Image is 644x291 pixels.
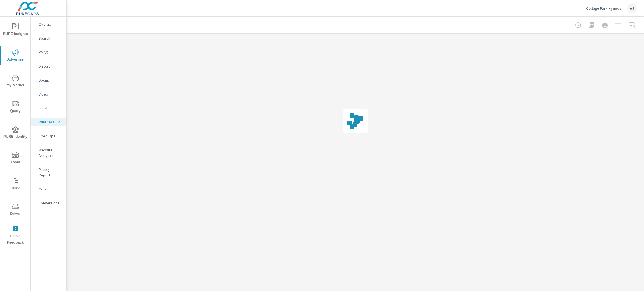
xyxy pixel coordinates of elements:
[31,199,66,207] div: Conversions
[2,152,29,166] span: Tools
[2,101,29,114] span: Query
[627,3,637,13] div: AS
[586,6,623,11] p: College Park Hyundai
[31,62,66,70] div: Display
[31,48,66,56] div: PMAX
[31,118,66,126] div: PureCars TV
[2,49,29,63] span: Advertise
[39,77,62,83] p: Social
[39,133,62,139] p: Fixed Ops
[39,91,62,97] p: Video
[2,126,29,140] span: PURE Identity
[2,75,29,89] span: My Market
[2,226,29,246] span: Leave Feedback
[31,20,66,28] div: Overall
[0,17,30,248] div: nav menu
[31,185,66,193] div: Calls
[39,200,62,206] p: Conversions
[31,104,66,112] div: Local
[31,165,66,179] div: Pacing Report
[39,63,62,69] p: Display
[2,203,29,217] span: Driver
[31,34,66,42] div: Search
[31,146,66,160] div: Website Analytics
[39,119,62,125] p: PureCars TV
[39,22,62,27] p: Overall
[39,186,62,192] p: Calls
[31,90,66,98] div: Video
[39,167,62,178] p: Pacing Report
[31,132,66,140] div: Fixed Ops
[39,49,62,55] p: PMAX
[39,147,62,158] p: Website Analytics
[2,178,29,191] span: Tier2
[2,23,29,37] span: PURE Insights
[31,76,66,84] div: Social
[39,105,62,111] p: Local
[39,35,62,41] p: Search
